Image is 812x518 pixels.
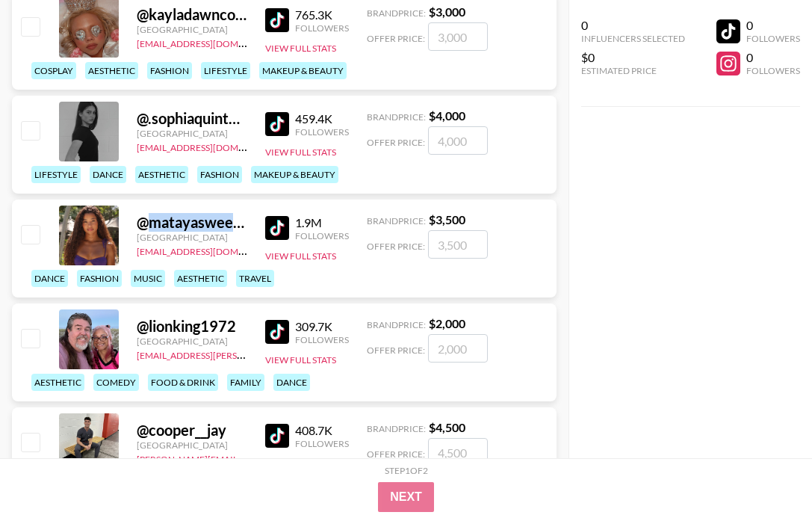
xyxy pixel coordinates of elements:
span: Offer Price: [367,241,425,252]
button: View Full Stats [265,147,336,158]
button: Next [378,482,434,512]
div: Followers [295,230,349,241]
div: 408.7K [295,423,349,438]
div: makeup & beauty [251,166,338,183]
img: TikTok [265,8,289,32]
div: $0 [581,50,685,65]
div: fashion [77,270,122,287]
div: comedy [93,374,139,391]
div: dance [273,374,310,391]
div: 1.9M [295,215,349,230]
div: aesthetic [31,374,84,391]
strong: $ 2,000 [429,316,465,330]
div: lifestyle [31,166,81,183]
div: aesthetic [174,270,227,287]
div: dance [90,166,126,183]
div: @ matayasweeting [137,213,247,232]
span: Brand Price: [367,423,426,434]
span: Offer Price: [367,137,425,148]
span: Brand Price: [367,319,426,330]
div: Estimated Price [581,65,685,76]
div: fashion [197,166,242,183]
input: 3,500 [428,230,488,259]
div: family [227,374,264,391]
div: 309.7K [295,319,349,334]
a: [EMAIL_ADDRESS][DOMAIN_NAME] [137,139,287,153]
div: dance [31,270,68,287]
div: Followers [295,126,349,138]
div: makeup & beauty [259,62,347,79]
div: food & drink [148,374,218,391]
div: Followers [295,438,349,449]
div: @ kayladawncook [137,5,247,24]
div: Followers [746,65,800,76]
div: 0 [746,50,800,65]
div: 765.3K [295,7,349,22]
div: [GEOGRAPHIC_DATA] [137,440,247,451]
div: 0 [581,18,685,33]
input: 4,000 [428,126,488,155]
strong: $ 3,000 [429,4,465,19]
div: @ lionking1972 [137,317,247,336]
div: Followers [746,33,800,44]
span: Brand Price: [367,111,426,123]
button: View Full Stats [265,250,336,262]
input: 2,000 [428,334,488,363]
div: aesthetic [85,62,138,79]
div: [GEOGRAPHIC_DATA] [137,336,247,347]
div: Influencers Selected [581,33,685,44]
span: Brand Price: [367,215,426,226]
div: 459.4K [295,111,349,126]
div: fashion [147,62,192,79]
div: Step 1 of 2 [385,465,428,476]
a: [EMAIL_ADDRESS][PERSON_NAME][DOMAIN_NAME] [137,347,358,361]
div: @ cooper__jay [137,421,247,440]
div: travel [236,270,274,287]
a: [EMAIL_ADDRESS][DOMAIN_NAME] [137,243,287,257]
div: 0 [746,18,800,33]
span: Offer Price: [367,33,425,44]
div: Followers [295,334,349,345]
div: [GEOGRAPHIC_DATA] [137,232,247,243]
img: TikTok [265,216,289,240]
button: View Full Stats [265,43,336,54]
div: aesthetic [135,166,188,183]
div: @ .sophiaquintero [137,109,247,128]
span: Offer Price: [367,345,425,356]
div: cosplay [31,62,76,79]
div: music [131,270,165,287]
input: 4,500 [428,438,488,466]
div: lifestyle [201,62,250,79]
strong: $ 4,500 [429,420,465,434]
strong: $ 3,500 [429,212,465,226]
button: View Full Stats [265,354,336,366]
a: [EMAIL_ADDRESS][DOMAIN_NAME] [137,35,287,49]
span: Brand Price: [367,7,426,19]
input: 3,000 [428,22,488,51]
div: [GEOGRAPHIC_DATA] [137,24,247,35]
strong: $ 4,000 [429,108,465,123]
iframe: Drift Widget Chat Controller [737,443,794,500]
div: Followers [295,22,349,34]
img: TikTok [265,112,289,136]
span: Offer Price: [367,448,425,460]
img: TikTok [265,424,289,448]
div: [GEOGRAPHIC_DATA] [137,128,247,139]
img: TikTok [265,320,289,344]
